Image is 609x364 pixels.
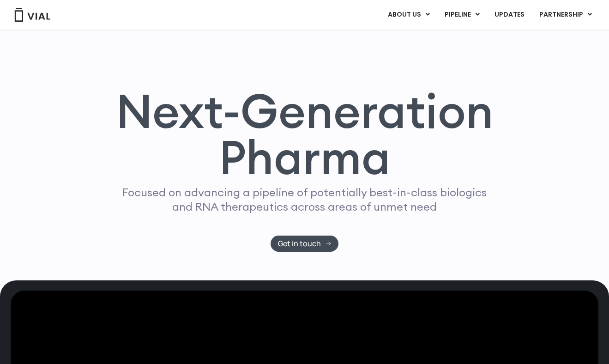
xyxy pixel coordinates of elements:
a: PARTNERSHIPMenu Toggle [532,7,599,23]
h1: Next-Generation Pharma [105,88,505,181]
img: Vial Logo [14,8,51,22]
p: Focused on advancing a pipeline of potentially best-in-class biologics and RNA therapeutics acros... [119,185,491,214]
a: ABOUT USMenu Toggle [380,7,437,23]
a: PIPELINEMenu Toggle [437,7,487,23]
a: Get in touch [271,236,338,252]
a: UPDATES [487,7,531,23]
span: Get in touch [278,240,321,247]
